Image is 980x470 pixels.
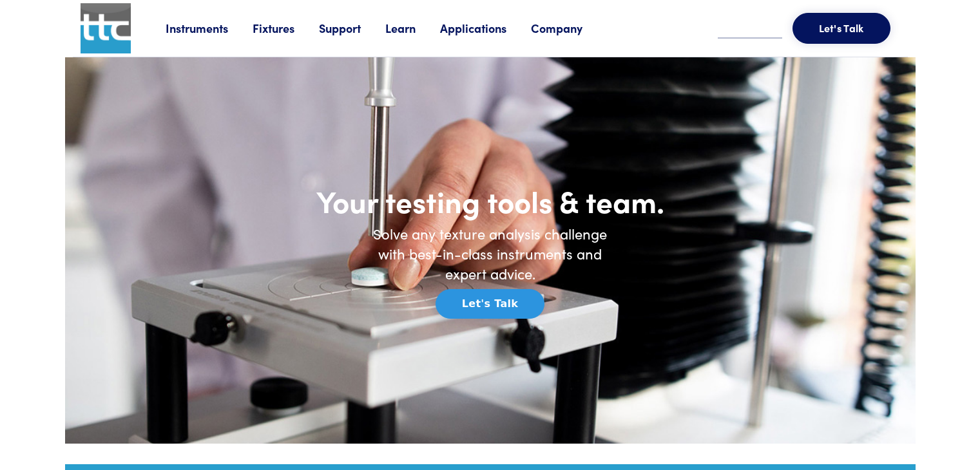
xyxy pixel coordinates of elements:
a: Fixtures [253,20,319,36]
button: Let's Talk [436,289,544,319]
a: Instruments [166,20,253,36]
a: Support [319,20,385,36]
a: Company [531,20,607,36]
h6: Solve any texture analysis challenge with best-in-class instruments and expert advice. [361,224,619,283]
a: Learn [385,20,440,36]
button: Let's Talk [793,13,890,44]
h1: Your testing tools & team. [233,182,748,220]
img: ttc_logo_1x1_v1.0.png [81,3,131,53]
a: Applications [440,20,531,36]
